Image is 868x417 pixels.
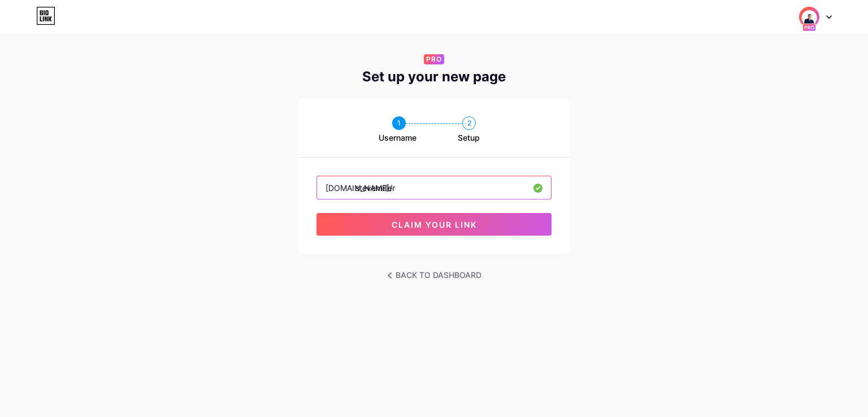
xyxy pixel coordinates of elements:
input: username [317,176,551,199]
span: Username [379,132,416,144]
div: [DOMAIN_NAME]/ [325,182,392,194]
span: PRO [426,54,442,64]
span: claim your link [392,220,477,229]
a: BACK TO DASHBOARD [387,267,481,283]
span: Setup [458,132,480,144]
div: 2 [462,116,476,130]
div: 1 [392,116,406,130]
img: digitalarmours [798,6,820,28]
button: claim your link [316,213,552,236]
